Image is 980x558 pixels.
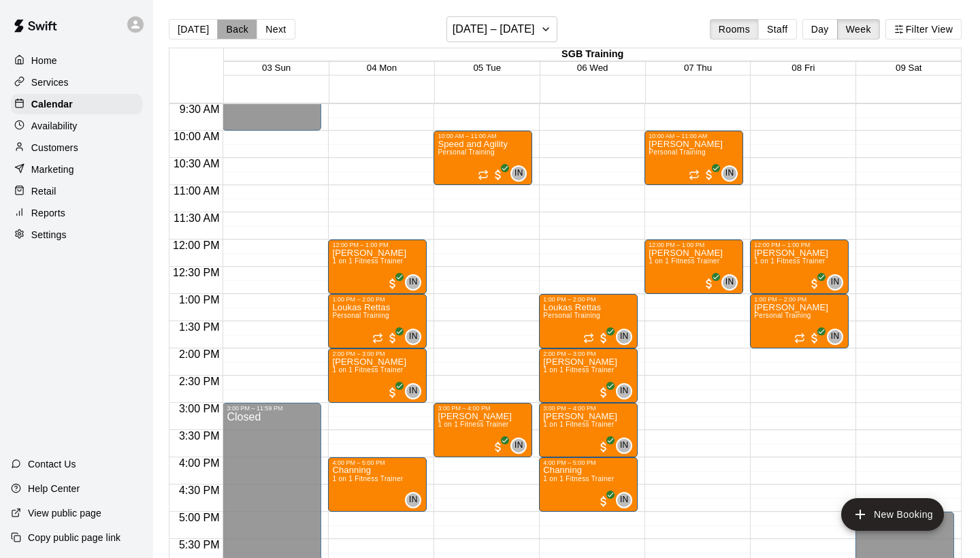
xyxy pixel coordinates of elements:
span: All customers have paid [597,440,610,454]
p: Contact Us [28,457,76,471]
button: 08 Fri [791,63,815,73]
span: 1 on 1 Fitness Trainer [543,421,614,428]
a: Availability [11,116,142,136]
div: 10:00 AM – 11:00 AM [649,133,739,139]
span: IN [409,384,418,398]
p: View public page [28,506,101,520]
p: Copy public page link [28,531,120,544]
span: 11:00 AM [170,185,223,197]
span: IN [409,276,418,289]
span: 10:30 AM [170,158,223,169]
p: Services [31,76,69,89]
span: 1 on 1 Fitness Trainer [754,257,825,265]
span: All customers have paid [386,277,399,291]
div: Isaiah Nelson [405,492,421,508]
span: Isaiah Nelson [832,274,843,291]
div: Settings [11,225,142,245]
button: Week [837,19,880,39]
span: Recurring event [794,333,805,344]
span: 1 on 1 Fitness Trainer [332,257,403,265]
button: Next [257,19,295,39]
span: All customers have paid [597,331,610,345]
span: Isaiah Nelson [621,329,632,345]
span: 9:30 AM [176,103,223,115]
button: Day [802,19,838,39]
div: 1:00 PM – 2:00 PM [332,296,423,303]
div: 12:00 PM – 1:00 PM: 1 on 1 Fitness Trainer [750,240,849,294]
button: 06 Wed [577,63,608,73]
div: 1:00 PM – 2:00 PM [543,296,634,303]
span: Recurring event [372,333,383,344]
p: Calendar [31,97,73,111]
p: Availability [31,119,78,133]
div: 4:00 PM – 5:00 PM [332,459,423,466]
div: 12:00 PM – 1:00 PM: 1 on 1 Fitness Trainer [644,240,743,294]
span: 5:30 PM [176,539,223,551]
span: 5:00 PM [176,512,223,523]
span: Isaiah Nelson [727,165,738,182]
div: Isaiah Nelson [616,329,632,345]
p: Home [31,54,57,67]
span: IN [514,439,523,453]
button: add [841,498,944,531]
div: 10:00 AM – 11:00 AM: Personal Training [644,131,743,185]
span: 4:00 PM [176,457,223,469]
span: 1 on 1 Fitness Trainer [543,475,614,482]
span: Personal Training [543,312,600,319]
span: IN [409,493,418,507]
div: Isaiah Nelson [721,274,738,291]
a: Calendar [11,94,142,114]
span: Isaiah Nelson [621,383,632,399]
span: Personal Training [438,148,495,156]
a: Home [11,50,142,71]
span: IN [725,276,734,289]
button: 07 Thu [684,63,712,73]
div: Isaiah Nelson [510,165,527,182]
span: All customers have paid [491,168,505,182]
div: Marketing [11,159,142,180]
span: 03 Sun [262,63,291,73]
span: Recurring event [689,169,700,180]
div: 12:00 PM – 1:00 PM [332,242,423,248]
div: 2:00 PM – 3:00 PM [332,350,423,357]
span: Personal Training [649,148,706,156]
span: IN [514,167,523,180]
div: Retail [11,181,142,201]
div: SGB Training [224,48,961,61]
button: Filter View [885,19,962,39]
button: Rooms [710,19,759,39]
span: All customers have paid [702,277,716,291]
span: 2:30 PM [176,376,223,387]
p: Help Center [28,482,80,495]
span: All customers have paid [597,386,610,399]
div: 12:00 PM – 1:00 PM: 1 on 1 Fitness Trainer [328,240,427,294]
span: Isaiah Nelson [410,274,421,291]
div: 2:00 PM – 3:00 PM: 1 on 1 Fitness Trainer [328,348,427,403]
div: Isaiah Nelson [405,274,421,291]
div: 3:00 PM – 11:59 PM [227,405,317,412]
button: 09 Sat [896,63,922,73]
div: 10:00 AM – 11:00 AM [438,133,528,139]
span: IN [620,384,629,398]
span: 1 on 1 Fitness Trainer [332,475,403,482]
button: [DATE] – [DATE] [446,16,557,42]
div: Isaiah Nelson [616,383,632,399]
span: Isaiah Nelson [516,165,527,182]
p: Marketing [31,163,74,176]
span: 1 on 1 Fitness Trainer [543,366,614,374]
div: 1:00 PM – 2:00 PM: Personal Training [539,294,638,348]
div: 4:00 PM – 5:00 PM: Channing [539,457,638,512]
a: Reports [11,203,142,223]
div: Isaiah Nelson [827,274,843,291]
span: 1 on 1 Fitness Trainer [332,366,403,374]
div: 3:00 PM – 4:00 PM [438,405,528,412]
div: Isaiah Nelson [721,165,738,182]
div: Services [11,72,142,93]
button: Back [217,19,257,39]
span: Isaiah Nelson [621,492,632,508]
span: IN [831,276,840,289]
a: Customers [11,137,142,158]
